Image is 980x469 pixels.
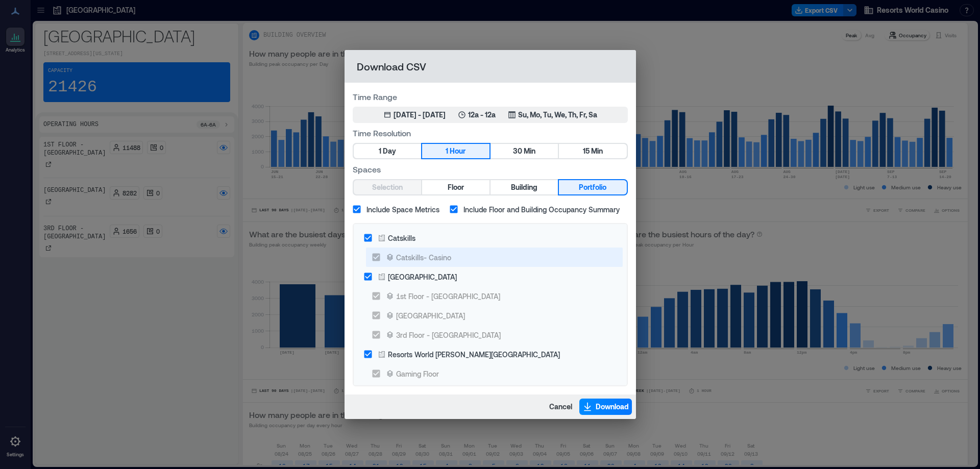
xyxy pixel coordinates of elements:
span: Portfolio [579,181,606,194]
span: Include Floor and Building Occupancy Summary [463,204,620,215]
span: Download [596,402,629,412]
p: 12a - 12a [468,110,496,120]
span: Building [511,181,537,194]
span: 15 [583,145,590,158]
div: 3rd Floor - [GEOGRAPHIC_DATA] [396,330,501,340]
span: Hour [450,145,465,158]
div: [GEOGRAPHIC_DATA] [388,271,457,282]
span: Min [591,145,603,158]
button: 1 Hour [422,144,489,158]
div: Catskills- Casino [396,252,451,263]
div: 1st Floor - [GEOGRAPHIC_DATA] [396,291,500,302]
button: Download [579,399,632,415]
span: Include Space Metrics [366,204,439,215]
div: [GEOGRAPHIC_DATA] [396,310,465,321]
div: Catskills [388,233,415,243]
span: 1 [446,145,448,158]
span: 30 [513,145,522,158]
span: Cancel [549,402,572,412]
label: Spaces [353,163,628,175]
button: 15 Min [559,144,626,158]
button: 30 Min [491,144,558,158]
div: [DATE] - [DATE] [394,110,446,120]
button: 1 Day [354,144,421,158]
span: Floor [448,181,464,194]
button: [DATE] - [DATE]12a - 12aSu, Mo, Tu, We, Th, Fr, Sa [353,107,628,123]
button: Cancel [546,399,575,415]
span: Day [383,145,396,158]
span: Min [524,145,535,158]
h2: Download CSV [345,50,636,83]
div: Resorts World [PERSON_NAME][GEOGRAPHIC_DATA] [388,349,560,360]
p: Su, Mo, Tu, We, Th, Fr, Sa [518,110,597,120]
label: Time Range [353,91,628,103]
button: Building [491,180,558,194]
button: Floor [422,180,489,194]
span: 1 [379,145,381,158]
div: Gaming Floor [396,368,439,379]
label: Time Resolution [353,127,628,139]
button: Portfolio [559,180,626,194]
